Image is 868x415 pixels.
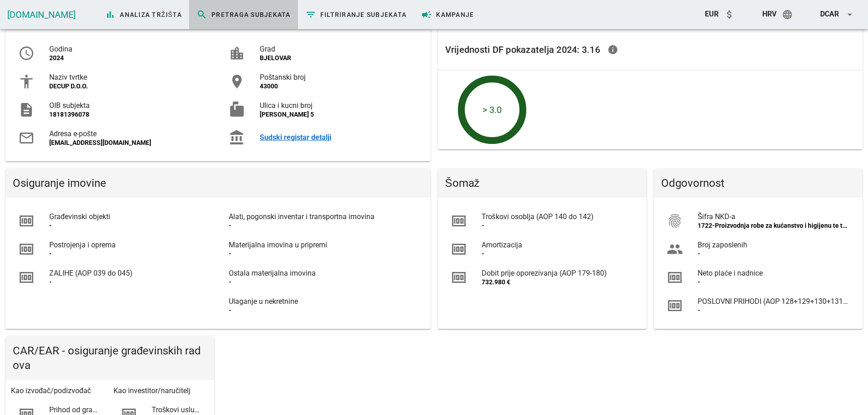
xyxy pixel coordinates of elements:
div: Postrojenja i oprema [49,241,207,249]
i: account_balance [229,129,245,146]
div: Šomaž [438,169,647,198]
i: money [667,297,683,314]
i: access_time [18,45,35,61]
i: attach_money [724,9,735,20]
a: [DOMAIN_NAME] [7,9,76,20]
div: - [482,222,634,230]
div: 732.980 € [482,278,634,286]
span: EUR [705,10,719,18]
div: Ulaganje u nekretnine [229,297,417,306]
div: Amortizacija [482,241,634,249]
div: - [49,222,207,230]
div: - [49,250,207,258]
div: - [229,222,417,230]
i: arrow_drop_down [844,9,855,20]
span: Analiza tržišta [105,9,182,20]
div: 18181396078 [49,111,207,118]
div: Naziv tvrtke [49,73,207,82]
div: Troškovi usluga podugovaratelja (podizvođača) za građevinske radove [152,405,201,414]
i: accessibility [18,73,35,90]
i: money [451,213,467,229]
div: Broj zaposlenih [698,241,850,249]
div: Grad [260,45,417,53]
div: ZALIHE (AOP 039 do 045) [49,269,207,277]
div: Dobit prije oporezivanja (AOP 179-180) [482,269,634,277]
div: Odgovornost [654,169,863,198]
i: money [18,269,35,286]
i: money [667,269,683,286]
div: - [698,307,850,314]
span: hrv [762,10,776,18]
i: money [451,241,467,257]
div: Šifra NKD-a [698,212,850,221]
i: money [451,269,467,286]
i: search [196,9,207,20]
div: - [482,250,634,258]
div: Ostala materijalna imovina [229,269,417,277]
div: Prihod od građevinske djelatnosti - radova na zgradama [49,405,99,414]
div: Alati, pogonski inventar i transportna imovina [229,212,417,221]
i: filter_list [305,9,316,20]
div: - [49,278,207,286]
div: Neto plaće i nadnice [698,269,850,277]
div: - [229,278,417,286]
span: Kao investitor/naručitelj [113,386,190,395]
div: Vrijednosti DF pokazatelja 2024: 3.16 [438,30,863,70]
a: Sudski registar detalji [260,133,417,142]
div: 2024 [49,54,207,62]
div: Adresa e-pošte [49,129,207,138]
i: info [607,44,618,55]
i: room [229,73,245,90]
i: description [18,102,35,118]
div: Osiguranje imovine [5,169,431,198]
i: fingerprint [667,213,683,229]
i: markunread_mailbox [229,102,245,118]
span: dcar [820,10,839,18]
div: 1722-Proizvodnja robe za kućanstvo i higijenu te toaletnih potrepština od papira [698,222,850,230]
i: mail_outline [18,130,35,146]
span: Filtriranje subjekata [305,9,407,20]
div: - [698,250,850,258]
i: money [18,241,35,257]
i: money [18,213,35,229]
div: OIB subjekta [49,101,207,110]
div: [EMAIL_ADDRESS][DOMAIN_NAME] [49,139,207,147]
i: group [667,241,683,257]
div: Građevinski objekti [49,212,207,221]
div: DECUP D.O.O. [49,82,207,90]
span: Kao izvođač/podizvođač [11,386,91,395]
i: bar_chart [105,9,116,20]
span: Kampanje [421,9,474,20]
div: BJELOVAR [260,54,417,62]
div: - [229,250,417,258]
div: POSLOVNI PRIHODI (AOP 128+129+130+131+132) [698,297,850,306]
i: campaign [421,9,432,20]
div: Troškovi osoblja (AOP 140 do 142) [482,212,634,221]
i: language [782,9,793,20]
div: CAR/EAR - osiguranje građevinskih radova [5,336,214,380]
div: Poštanski broj [260,73,417,82]
div: - [229,307,417,314]
div: Ulica i kucni broj [260,101,417,110]
span: Pretraga subjekata [196,9,291,20]
div: [PERSON_NAME] 5 [260,111,417,118]
div: - [698,278,850,286]
div: Godina [49,45,207,53]
div: Materijalna imovina u pripremi [229,241,417,249]
div: 43000 [260,82,417,90]
i: location_city [229,45,245,61]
